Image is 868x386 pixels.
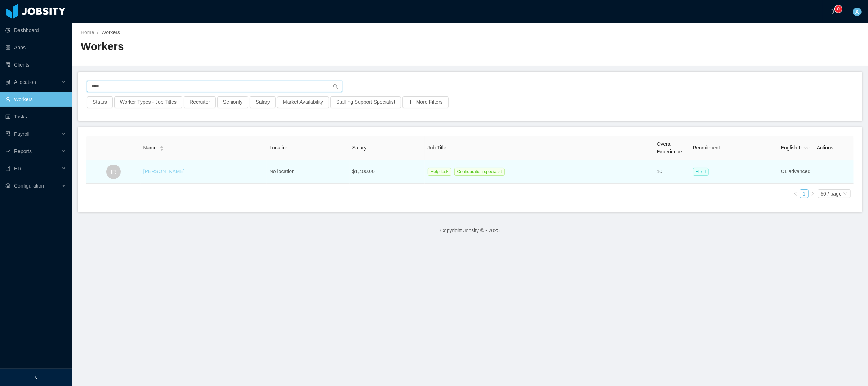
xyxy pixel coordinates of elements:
[14,131,30,137] span: Payroll
[657,141,682,154] span: Overall Experience
[809,189,817,198] li: Next Page
[791,189,800,198] li: Previous Page
[160,145,164,147] i: icon: caret-up
[160,148,164,150] i: icon: caret-down
[160,145,164,150] div: Sort
[143,144,157,152] span: Name
[184,96,216,108] button: Recruiter
[830,9,835,14] i: icon: bell
[352,169,375,174] span: $1,400.00
[217,96,248,108] button: Seniority
[5,40,66,55] a: icon: appstoreApps
[778,160,814,184] td: C1 advanced
[855,8,859,16] span: A
[352,145,367,151] span: Salary
[793,192,798,196] i: icon: left
[101,30,120,35] span: Workers
[428,168,451,176] span: Helpdesk
[5,58,66,72] a: icon: auditClients
[14,79,36,85] span: Allocation
[654,160,690,184] td: 10
[811,192,815,196] i: icon: right
[5,92,66,107] a: icon: userWorkers
[800,189,809,198] li: 1
[5,131,10,136] i: icon: file-protect
[270,145,289,151] span: Location
[14,183,44,189] span: Configuration
[693,145,720,151] span: Recruitment
[143,169,185,174] a: [PERSON_NAME]
[693,168,709,176] span: Hired
[72,218,868,243] footer: Copyright Jobsity © - 2025
[800,190,808,198] a: 1
[81,39,470,54] h2: Workers
[781,145,811,151] span: English Level
[330,96,401,108] button: Staffing Support Specialist
[250,96,276,108] button: Salary
[277,96,329,108] button: Market Availability
[835,5,842,13] sup: 0
[428,145,446,151] span: Job Title
[81,30,94,35] a: Home
[5,149,10,154] i: icon: line-chart
[454,168,505,176] span: Configuration specialist
[5,23,66,37] a: icon: pie-chartDashboard
[267,160,350,184] td: No location
[111,165,116,179] span: IR
[821,190,842,198] div: 50 / page
[114,96,182,108] button: Worker Types - Job Titles
[5,80,10,85] i: icon: solution
[5,183,10,188] i: icon: setting
[817,145,833,151] span: Actions
[14,148,32,154] span: Reports
[87,96,113,108] button: Status
[333,84,338,89] i: icon: search
[5,166,10,171] i: icon: book
[97,30,98,35] span: /
[14,166,21,171] span: HR
[5,109,66,124] a: icon: profileTasks
[402,96,449,108] button: icon: plusMore Filters
[843,192,847,197] i: icon: down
